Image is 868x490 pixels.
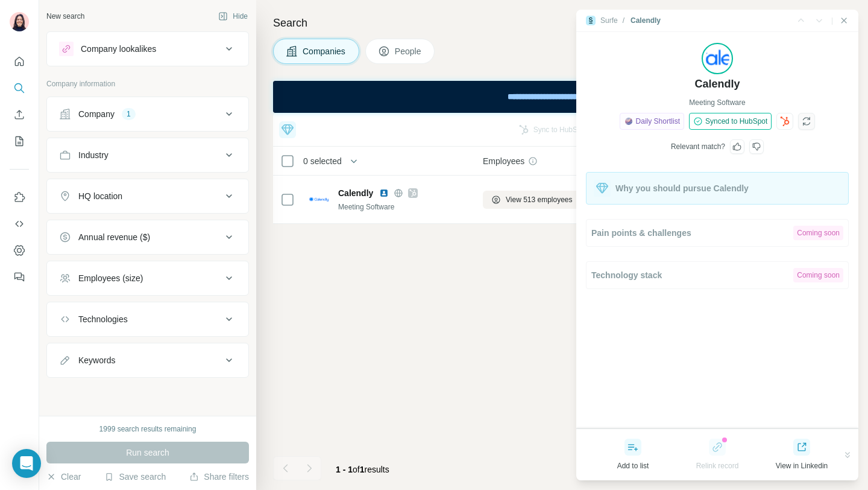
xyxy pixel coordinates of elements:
[689,97,745,108] span: Meeting Software
[587,173,848,204] button: Why you should pursue Calendly
[78,231,150,243] div: Annual revenue ($)
[336,465,389,474] span: results
[793,268,843,282] div: Coming soon
[78,313,128,325] div: Technologies
[625,118,632,125] img: check
[587,220,848,246] button: Pain points & challengesComing soon
[47,264,248,293] button: Employees (size)
[636,116,680,127] span: Daily Shortlist
[122,109,136,119] div: 1
[379,188,389,198] img: LinkedIn logo
[10,240,29,261] button: Dashboard
[78,354,115,366] div: Keywords
[46,471,81,483] button: Clear
[10,213,29,235] button: Use Surfe API
[587,262,848,288] button: Technology stackComing soon
[591,269,662,281] span: Technology stack
[483,155,524,167] span: Employees
[99,424,197,434] div: 1999 search results remaining
[46,11,84,22] div: New search
[506,194,573,205] span: View 513 employees
[47,223,248,252] button: Annual revenue ($)
[696,460,739,471] span: Relink record
[78,149,108,161] div: Industry
[78,272,143,284] div: Employees (size)
[631,15,661,26] div: Calendly
[46,78,249,89] p: Company information
[303,155,342,167] span: 0 selected
[81,43,156,55] div: Company lookalikes
[483,191,581,209] button: View 513 employees
[705,116,767,127] span: Synced to HubSpot
[104,471,166,483] button: Save search
[210,7,256,25] button: Hide
[395,45,423,57] span: People
[600,15,618,26] div: Surfe
[273,81,854,113] iframe: Banner
[10,51,29,72] button: Quick start
[47,346,248,375] button: Keywords
[78,190,122,202] div: HQ location
[10,266,29,288] button: Feedback
[793,226,843,240] div: Coming soon
[78,108,115,120] div: Company
[10,12,29,31] img: Avatar
[338,187,373,199] span: Calendly
[694,75,740,92] span: Calendly
[303,45,347,57] span: Companies
[189,471,249,483] button: Share filters
[831,15,833,26] div: |
[336,465,353,474] span: 1 - 1
[623,15,624,26] li: /
[10,104,29,126] button: Enrich CSV
[338,202,468,212] div: Meeting Software
[273,14,854,31] h4: Search
[586,16,596,25] img: Surfe Logo
[47,100,248,129] button: Company1
[10,186,29,208] button: Use Surfe on LinkedIn
[671,141,725,152] div: Relevant match ?
[839,16,849,25] button: Close side panel
[617,460,649,471] span: Add to list
[10,77,29,99] button: Search
[47,182,248,211] button: HQ location
[776,460,828,471] span: View in Linkedin
[591,227,691,239] span: Pain points & challenges
[309,197,329,202] img: Logo of Calendly
[10,130,29,152] button: My lists
[353,465,360,474] span: of
[12,449,41,478] div: Open Intercom Messenger
[360,465,365,474] span: 1
[47,34,248,63] button: Company lookalikes
[47,141,248,170] button: Industry
[47,305,248,334] button: Technologies
[615,182,749,194] span: Why you should pursue Calendly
